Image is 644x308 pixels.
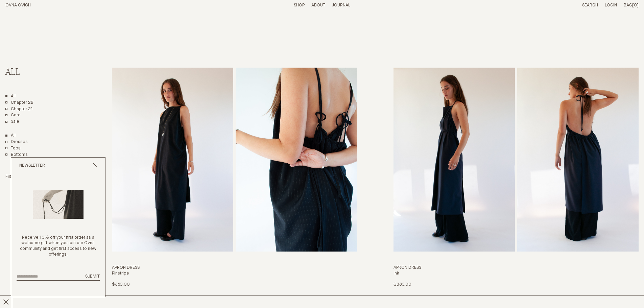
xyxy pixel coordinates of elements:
a: Search [582,3,598,7]
a: Core [5,113,21,118]
span: Bag [624,3,632,7]
span: $380.00 [112,282,130,287]
a: Chapter 21 [5,106,33,112]
a: Shop [294,3,305,7]
p: Receive 10% off your first order as a welcome gift when you join our Ovna community and get first... [17,235,100,258]
summary: About [311,3,325,8]
h2: All [5,68,80,77]
button: Close popup [93,163,97,169]
a: Login [605,3,617,7]
a: Apron Dress [393,68,639,287]
button: Submit [85,274,100,280]
a: Chapter 22 [5,100,33,106]
img: Apron Dress [112,68,233,252]
span: Submit [85,274,100,279]
summary: Filter [5,174,20,180]
h2: Newsletter [19,163,45,169]
img: Apron Dress [393,68,515,252]
span: [0] [632,3,639,7]
h3: Apron Dress [393,265,639,271]
a: Show All [5,133,16,139]
a: Journal [332,3,350,7]
a: Dresses [5,139,28,145]
a: Bottoms [5,152,28,158]
h3: Apron Dress [112,265,357,271]
a: Apron Dress [112,68,357,287]
a: All [5,94,16,99]
span: $380.00 [393,282,411,287]
a: Home [5,3,31,7]
a: Sale [5,119,19,125]
a: Tops [5,146,21,151]
h4: Pinstripe [112,271,357,277]
h4: Ink [393,271,639,277]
